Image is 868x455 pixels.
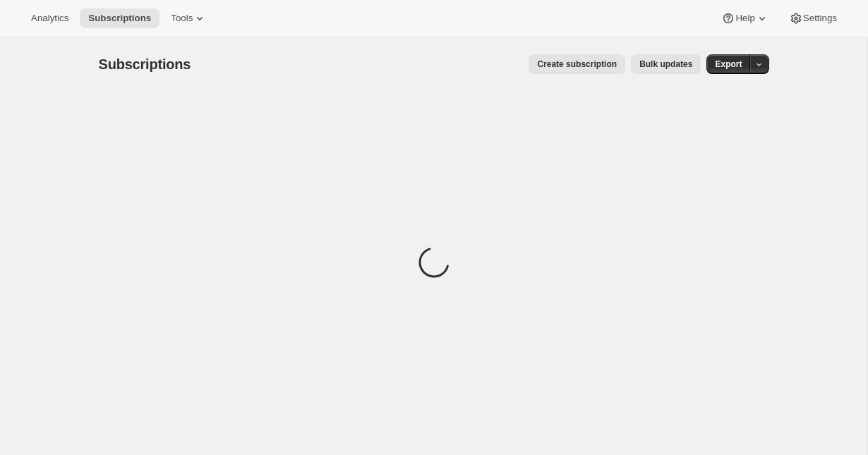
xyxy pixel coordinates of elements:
span: Create subscription [537,59,617,70]
button: Settings [780,8,845,28]
button: Export [706,54,750,74]
button: Subscriptions [80,8,159,28]
span: Settings [803,13,837,24]
span: Help [735,13,754,24]
button: Analytics [23,8,77,28]
span: Tools [171,13,193,24]
button: Help [713,8,777,28]
button: Bulk updates [631,54,701,74]
span: Bulk updates [639,59,692,70]
span: Export [715,59,742,70]
button: Tools [162,8,215,28]
button: Create subscription [529,54,625,74]
span: Subscriptions [88,13,151,24]
span: Subscriptions [99,56,191,72]
span: Analytics [31,13,68,24]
